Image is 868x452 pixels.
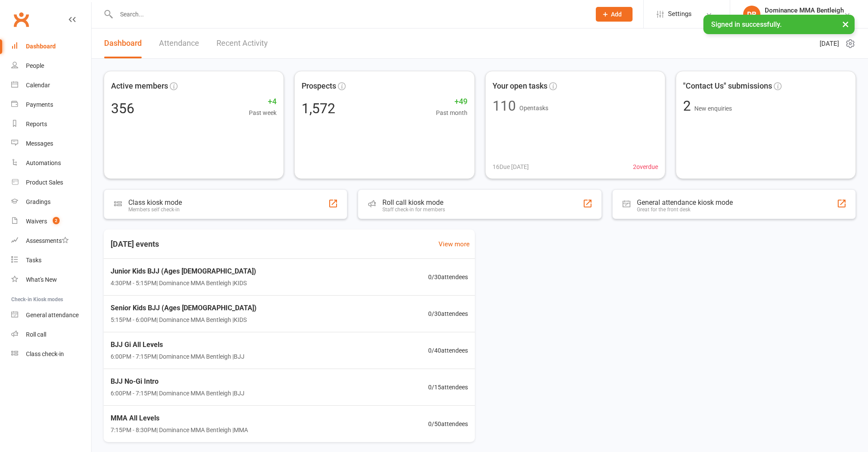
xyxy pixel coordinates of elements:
[428,382,468,392] span: 0 / 15 attendees
[683,80,772,92] span: "Contact Us" submissions
[428,346,468,355] span: 0 / 40 attendees
[820,38,839,49] span: [DATE]
[302,80,336,92] span: Prospects
[711,20,782,29] span: Signed in successfully.
[633,162,658,172] span: 2 overdue
[26,140,53,147] div: Messages
[26,62,44,69] div: People
[382,198,445,207] div: Roll call kiosk mode
[439,239,470,249] a: View more
[765,6,844,14] div: Dominance MMA Bentleigh
[104,29,142,58] a: Dashboard
[637,207,733,213] div: Great for the front desk
[128,198,182,207] div: Class kiosk mode
[26,43,56,50] div: Dashboard
[26,257,41,264] div: Tasks
[111,352,245,361] span: 6:00PM - 7:15PM | Dominance MMA Bentleigh | BJJ
[26,198,51,205] div: Gradings
[11,251,91,270] a: Tasks
[611,11,622,18] span: Add
[111,425,248,435] span: 7:15PM - 8:30PM | Dominance MMA Bentleigh | MMA
[838,15,853,33] button: ×
[11,270,91,290] a: What's New
[493,80,547,92] span: Your open tasks
[743,6,760,23] div: DB
[111,388,245,398] span: 6:00PM - 7:15PM | Dominance MMA Bentleigh | BJJ
[111,413,248,424] span: MMA All Levels
[216,29,268,58] a: Recent Activity
[436,108,467,118] span: Past month
[249,108,277,118] span: Past week
[11,192,91,212] a: Gradings
[382,207,445,213] div: Staff check-in for members
[111,102,134,115] div: 356
[11,231,91,251] a: Assessments
[11,344,91,364] a: Class kiosk mode
[11,306,91,325] a: General attendance kiosk mode
[53,217,60,224] span: 2
[428,309,468,318] span: 0 / 30 attendees
[249,95,277,108] span: +4
[11,173,91,192] a: Product Sales
[493,99,516,113] div: 110
[11,134,91,153] a: Messages
[436,95,467,108] span: +49
[10,9,32,30] a: Clubworx
[128,207,182,213] div: Members self check-in
[428,419,468,429] span: 0 / 50 attendees
[668,4,692,24] span: Settings
[302,102,335,115] div: 1,572
[26,121,47,127] div: Reports
[26,101,53,108] div: Payments
[111,80,168,92] span: Active members
[26,312,79,318] div: General attendance
[11,153,91,173] a: Automations
[765,14,844,22] div: Dominance MMA Bentleigh
[11,212,91,231] a: Waivers 2
[683,98,694,114] span: 2
[11,56,91,76] a: People
[11,115,91,134] a: Reports
[637,198,733,207] div: General attendance kiosk mode
[11,37,91,56] a: Dashboard
[111,339,245,350] span: BJJ Gi All Levels
[26,331,46,338] div: Roll call
[26,237,69,244] div: Assessments
[104,236,166,252] h3: [DATE] events
[26,159,61,166] div: Automations
[111,315,257,325] span: 5:15PM - 6:00PM | Dominance MMA Bentleigh | KIDS
[114,8,585,20] input: Search...
[26,350,64,357] div: Class check-in
[111,278,256,288] span: 4:30PM - 5:15PM | Dominance MMA Bentleigh | KIDS
[11,325,91,344] a: Roll call
[26,218,47,225] div: Waivers
[694,105,732,112] span: New enquiries
[111,266,256,277] span: Junior Kids BJJ (Ages [DEMOGRAPHIC_DATA])
[11,95,91,115] a: Payments
[428,272,468,282] span: 0 / 30 attendees
[519,105,548,111] span: Open tasks
[111,376,245,387] span: BJJ No-Gi Intro
[26,276,57,283] div: What's New
[493,162,529,172] span: 16 Due [DATE]
[11,76,91,95] a: Calendar
[111,302,257,314] span: Senior Kids BJJ (Ages [DEMOGRAPHIC_DATA])
[26,179,63,186] div: Product Sales
[26,82,50,89] div: Calendar
[596,7,633,22] button: Add
[159,29,199,58] a: Attendance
